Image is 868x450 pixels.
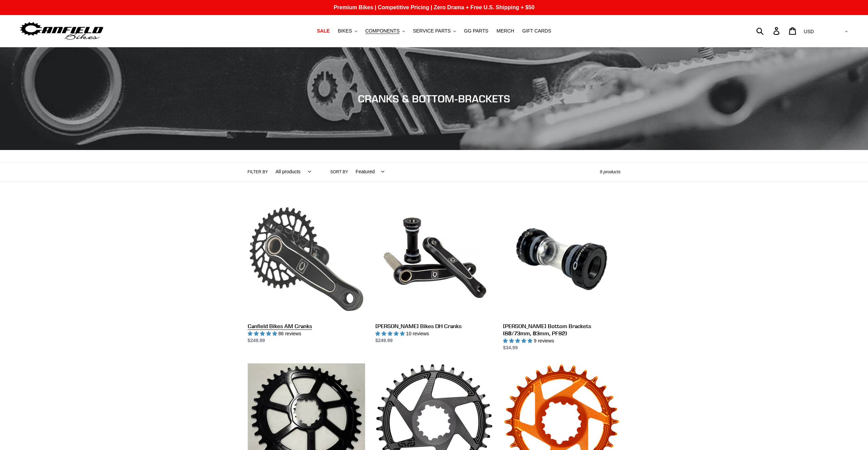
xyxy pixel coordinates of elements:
label: Filter by [248,169,268,175]
img: Canfield Bikes [19,20,104,42]
label: Sort by [330,169,348,175]
button: BIKES [334,26,360,36]
a: GIFT CARDS [519,26,555,36]
span: MERCH [496,28,514,34]
button: SERVICE PARTS [410,26,459,36]
a: MERCH [493,26,517,36]
span: SALE [317,28,329,34]
a: GG PARTS [461,26,492,36]
span: CRANKS & BOTTOM-BRACKETS [358,92,510,105]
a: SALE [313,26,333,36]
input: Search [760,23,777,38]
span: GG PARTS [464,28,488,34]
button: COMPONENTS [362,26,408,36]
span: GIFT CARDS [522,28,551,34]
span: BIKES [338,28,352,34]
span: 9 products [600,169,621,174]
span: COMPONENTS [365,28,400,34]
span: SERVICE PARTS [413,28,451,34]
